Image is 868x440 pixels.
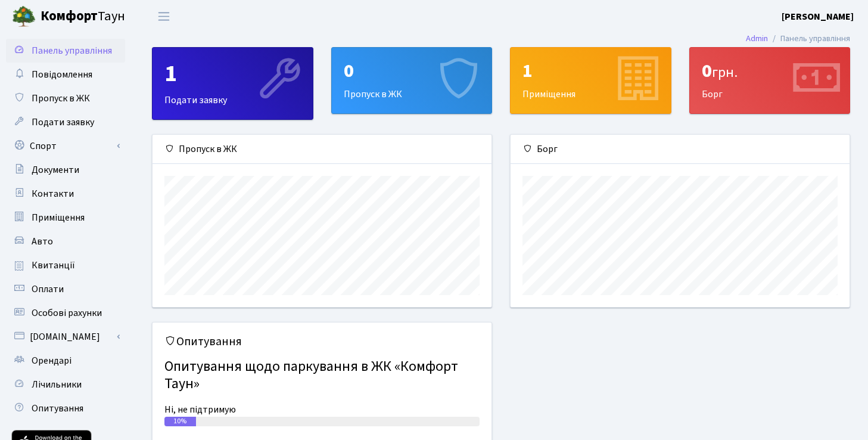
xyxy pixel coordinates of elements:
a: Приміщення [6,206,125,230]
span: Таун [41,7,125,27]
b: Комфорт [41,7,98,26]
span: Подати заявку [32,116,94,129]
span: Документи [32,163,79,176]
b: [PERSON_NAME] [782,10,854,23]
span: Повідомлення [32,68,92,81]
div: Подати заявку [153,48,313,119]
div: 0 [702,60,838,82]
a: [PERSON_NAME] [782,10,854,24]
a: 1Подати заявку [152,47,313,120]
span: Авто [32,235,53,248]
a: Оплати [6,277,125,301]
a: Спорт [6,134,125,158]
div: 0 [344,60,480,82]
a: Подати заявку [6,110,125,134]
a: Admin [746,32,768,45]
a: Пропуск в ЖК [6,86,125,110]
h5: Опитування [164,334,480,349]
a: Документи [6,158,125,182]
a: Панель управління [6,39,125,63]
a: Квитанції [6,253,125,277]
div: Пропуск в ЖК [332,48,492,113]
span: Контакти [32,187,74,200]
button: Переключити навігацію [149,7,179,26]
a: Лічильники [6,373,125,396]
a: Орендарі [6,349,125,373]
span: грн. [712,62,738,83]
a: 0Пропуск в ЖК [331,47,493,114]
span: Приміщення [32,211,85,224]
span: Опитування [32,402,83,415]
a: Особові рахунки [6,301,125,325]
div: Пропуск в ЖК [153,135,491,164]
nav: breadcrumb [728,26,868,51]
a: [DOMAIN_NAME] [6,325,125,349]
div: Ні, не підтримую [164,402,480,417]
span: Пропуск в ЖК [32,92,90,105]
div: 1 [522,60,659,82]
h4: Опитування щодо паркування в ЖК «Комфорт Таун» [164,354,480,398]
a: Авто [6,230,125,253]
span: Панель управління [32,44,112,57]
div: Приміщення [511,48,671,113]
a: Повідомлення [6,63,125,86]
a: Опитування [6,396,125,420]
div: Борг [690,48,850,113]
div: 1 [164,60,301,88]
div: Борг [511,135,850,164]
span: Оплати [32,283,64,296]
a: Контакти [6,182,125,206]
span: Квитанції [32,259,75,272]
span: Лічильники [32,378,82,391]
div: 10% [164,417,196,426]
span: Орендарі [32,354,71,367]
li: Панель управління [768,32,850,45]
img: logo.png [12,5,36,29]
a: 1Приміщення [510,47,671,114]
span: Особові рахунки [32,306,102,320]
